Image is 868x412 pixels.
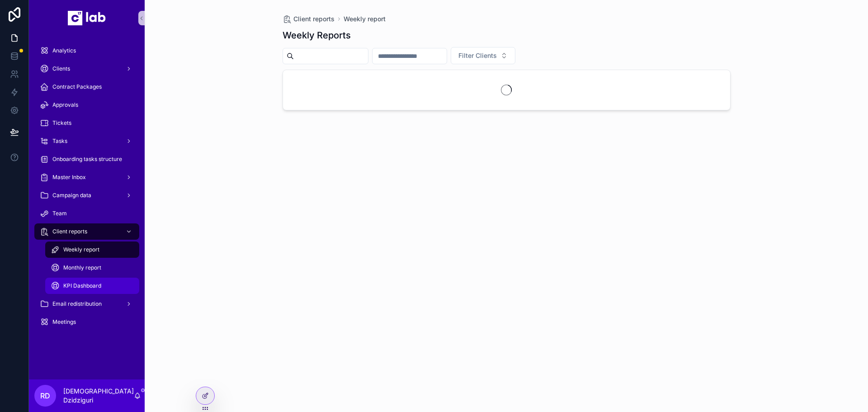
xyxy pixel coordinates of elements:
[52,101,78,109] span: Approvals
[63,387,134,405] p: [DEMOGRAPHIC_DATA] Dzidziguri
[34,187,139,204] a: Campaign data
[34,314,139,330] a: Meetings
[52,156,122,163] span: Onboarding tasks structure
[52,228,87,235] span: Client reports
[40,390,50,401] span: RD
[34,296,139,312] a: Email redistribution
[52,210,67,217] span: Team
[34,97,139,113] a: Approvals
[34,151,139,167] a: Onboarding tasks structure
[283,14,335,24] a: Client reports
[45,278,139,294] a: KPI Dashboard
[451,47,515,64] button: Select Button
[45,242,139,258] a: Weekly report
[52,83,102,90] span: Contract Packages
[52,137,67,145] span: Tasks
[34,61,139,77] a: Clients
[34,169,139,185] a: Master Inbox
[34,115,139,131] a: Tickets
[34,205,139,222] a: Team
[52,119,71,127] span: Tickets
[34,79,139,95] a: Contract Packages
[34,43,139,59] a: Analytics
[52,174,86,181] span: Master Inbox
[52,65,70,72] span: Clients
[52,300,102,308] span: Email redistribution
[52,192,91,199] span: Campaign data
[63,246,99,253] span: Weekly report
[344,14,386,24] a: Weekly report
[52,47,76,54] span: Analytics
[458,51,497,60] span: Filter Clients
[29,36,145,342] div: scrollable content
[68,11,106,25] img: App logo
[45,260,139,276] a: Monthly report
[52,318,76,326] span: Meetings
[63,282,101,289] span: KPI Dashboard
[34,133,139,149] a: Tasks
[283,29,351,42] h1: Weekly Reports
[63,264,101,271] span: Monthly report
[34,223,139,240] a: Client reports
[293,14,335,24] span: Client reports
